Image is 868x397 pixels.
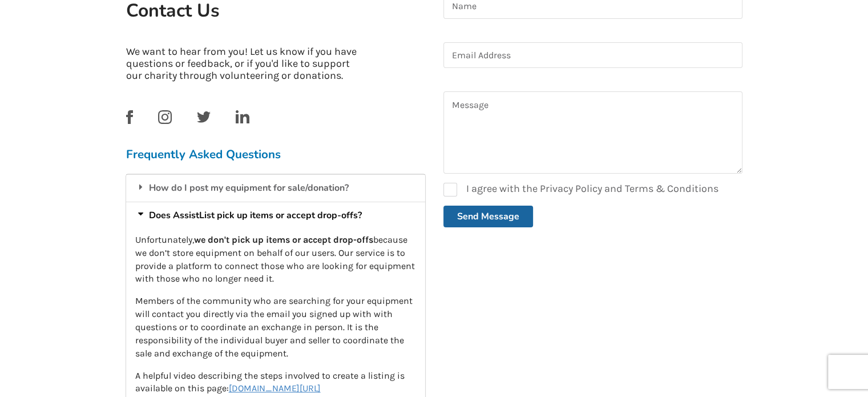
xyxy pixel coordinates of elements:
img: facebook_link [126,110,133,124]
div: How do I post my equipment for sale/donation? [126,174,425,202]
button: Send Message [443,206,533,227]
p: A helpful video describing the steps involved to create a listing is available on this page: [135,370,416,396]
img: instagram_link [158,110,172,124]
img: linkedin_link [236,110,249,123]
b: we don't pick up items or accept drop-offs [194,234,373,245]
p: Members of the community who are searching for your equipment will contact you directly via the e... [135,295,416,360]
img: twitter_link [197,111,211,123]
input: Email Address [443,42,742,68]
label: I agree with the Privacy Policy and Terms & Conditions [443,183,718,197]
p: We want to hear from you! Let us know if you have questions or feedback, or if you'd like to supp... [126,46,365,82]
p: Unfortunately, because we don’t store equipment on behalf of our users. Our service is to provide... [135,234,416,286]
h3: Frequently Asked Questions [126,147,425,162]
div: Does AssistList pick up items or accept drop-offs? [126,202,425,229]
a: [DOMAIN_NAME][URL] [229,383,321,394]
